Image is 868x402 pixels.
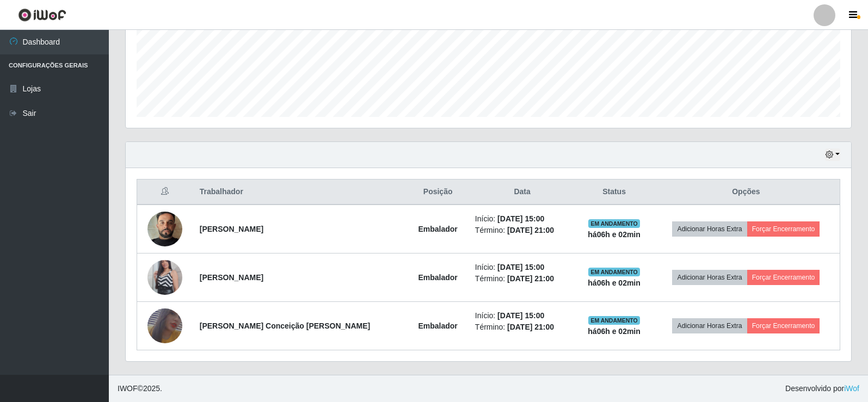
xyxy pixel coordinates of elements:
time: [DATE] 21:00 [507,323,554,331]
li: Início: [475,213,569,225]
li: Término: [475,273,569,285]
span: EM ANDAMENTO [588,316,640,325]
strong: há 06 h e 02 min [588,327,641,336]
li: Término: [475,321,569,333]
th: Posição [407,180,468,205]
strong: [PERSON_NAME] [200,273,263,282]
button: Forçar Encerramento [747,270,820,285]
button: Forçar Encerramento [747,221,820,237]
span: EM ANDAMENTO [588,219,640,228]
li: Início: [475,262,569,273]
img: CoreUI Logo [18,8,66,22]
time: [DATE] 15:00 [497,263,544,271]
strong: Embalador [418,273,457,282]
time: [DATE] 21:00 [507,226,554,234]
strong: [PERSON_NAME] [200,225,263,233]
li: Início: [475,310,569,321]
img: 1703785575739.jpeg [147,246,182,308]
th: Status [576,180,652,205]
th: Data [469,180,576,205]
strong: há 06 h e 02 min [588,279,641,287]
strong: Embalador [418,321,457,330]
span: Desenvolvido por [785,383,859,394]
time: [DATE] 21:00 [507,274,554,283]
strong: Embalador [418,225,457,233]
span: © 2025 . [118,383,162,394]
time: [DATE] 15:00 [497,214,544,223]
button: Adicionar Horas Extra [672,221,747,237]
img: 1755485797079.jpeg [147,301,182,351]
img: 1732360371404.jpeg [147,198,182,260]
time: [DATE] 15:00 [497,311,544,320]
span: EM ANDAMENTO [588,268,640,276]
strong: [PERSON_NAME] Conceição [PERSON_NAME] [200,321,371,330]
th: Opções [652,180,840,205]
span: IWOF [118,384,138,393]
button: Adicionar Horas Extra [672,318,747,333]
li: Término: [475,225,569,236]
strong: há 06 h e 02 min [588,230,641,239]
th: Trabalhador [193,180,408,205]
a: iWof [844,384,859,393]
button: Forçar Encerramento [747,318,820,333]
button: Adicionar Horas Extra [672,270,747,285]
